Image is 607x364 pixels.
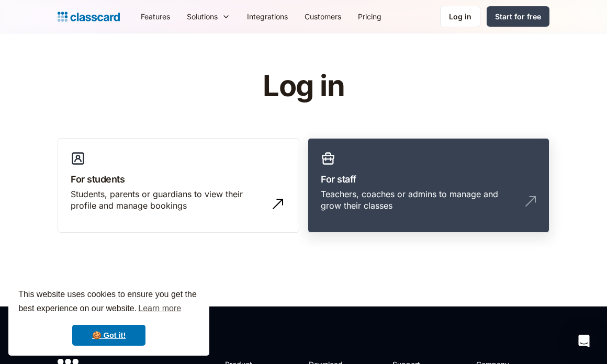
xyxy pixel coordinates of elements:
[571,328,597,354] div: Open Intercom Messenger
[138,70,470,103] h1: Log in
[350,5,390,28] a: Pricing
[178,5,239,28] div: Solutions
[132,5,178,28] a: Features
[58,138,299,233] a: For studentsStudents, parents or guardians to view their profile and manage bookings
[137,301,183,316] a: learn more about cookies
[296,5,350,28] a: Customers
[58,9,120,24] a: Logo
[239,5,296,28] a: Integrations
[187,11,218,22] div: Solutions
[495,11,541,22] div: Start for free
[308,138,549,233] a: For staffTeachers, coaches or admins to manage and grow their classes
[321,172,536,186] h3: For staff
[18,288,199,316] span: This website uses cookies to ensure you get the best experience on our website.
[449,11,471,22] div: Log in
[487,6,549,27] a: Start for free
[8,278,209,356] div: cookieconsent
[321,188,515,212] div: Teachers, coaches or admins to manage and grow their classes
[71,172,286,186] h3: For students
[440,6,480,27] a: Log in
[71,188,265,212] div: Students, parents or guardians to view their profile and manage bookings
[72,325,145,346] a: dismiss cookie message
